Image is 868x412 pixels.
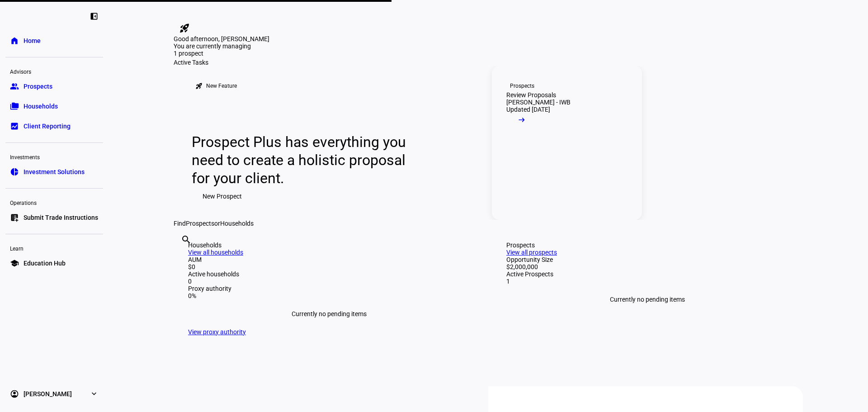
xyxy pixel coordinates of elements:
[24,102,58,111] span: Households
[506,91,556,99] div: Review Proposals
[188,278,470,285] div: 0
[188,328,246,336] a: View proxy authority
[24,259,66,268] span: Education Hub
[24,213,98,222] span: Submit Trade Instructions
[5,97,103,115] a: folder_copyHouseholds
[188,249,243,256] a: View all households
[5,196,103,208] div: Operations
[506,242,788,249] div: Prospects
[188,270,470,278] div: Active households
[220,220,254,227] span: Households
[24,82,52,91] span: Prospects
[181,234,192,245] mat-icon: search
[492,66,642,220] a: ProspectsReview Proposals[PERSON_NAME] - IWBUpdated [DATE]
[10,389,19,398] eth-mat-symbol: account_circle
[506,270,788,278] div: Active Prospects
[174,35,803,43] div: Good afternoon, [PERSON_NAME]
[506,106,550,113] div: Updated [DATE]
[192,187,253,205] button: New Prospect
[506,263,788,270] div: $2,000,000
[186,220,214,227] span: Prospects
[188,292,470,299] div: 0%
[10,259,19,268] eth-mat-symbol: school
[203,187,242,205] span: New Prospect
[5,150,103,163] div: Investments
[24,389,72,398] span: [PERSON_NAME]
[10,82,19,91] eth-mat-symbol: group
[188,285,470,292] div: Proxy authority
[506,256,788,263] div: Opportunity Size
[5,163,103,181] a: pie_chartInvestment Solutions
[24,122,71,131] span: Client Reporting
[5,77,103,95] a: groupProspects
[506,99,571,106] div: [PERSON_NAME] - IWB
[10,167,19,176] eth-mat-symbol: pie_chart
[206,82,237,90] div: New Feature
[506,278,788,285] div: 1
[506,249,557,256] a: View all prospects
[188,299,470,328] div: Currently no pending items
[188,242,470,249] div: Households
[188,256,470,263] div: AUM
[192,133,415,187] div: Prospect Plus has everything you need to create a holistic proposal for your client.
[10,213,19,222] eth-mat-symbol: list_alt_add
[517,115,526,124] mat-icon: arrow_right_alt
[5,242,103,254] div: Learn
[90,389,99,398] eth-mat-symbol: expand_more
[90,12,99,21] eth-mat-symbol: left_panel_close
[5,65,103,77] div: Advisors
[188,263,470,270] div: $0
[174,220,803,227] div: Find or
[174,50,264,57] div: 1 prospect
[10,36,19,45] eth-mat-symbol: home
[506,285,788,314] div: Currently no pending items
[24,36,41,45] span: Home
[5,117,103,135] a: bid_landscapeClient Reporting
[195,82,203,90] mat-icon: rocket_launch
[10,102,19,111] eth-mat-symbol: folder_copy
[10,122,19,131] eth-mat-symbol: bid_landscape
[181,246,183,257] input: Enter name of prospect or household
[179,23,190,33] mat-icon: rocket_launch
[24,167,85,176] span: Investment Solutions
[174,59,803,66] div: Active Tasks
[510,82,534,90] div: Prospects
[5,32,103,50] a: homeHome
[174,43,251,50] span: You are currently managing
